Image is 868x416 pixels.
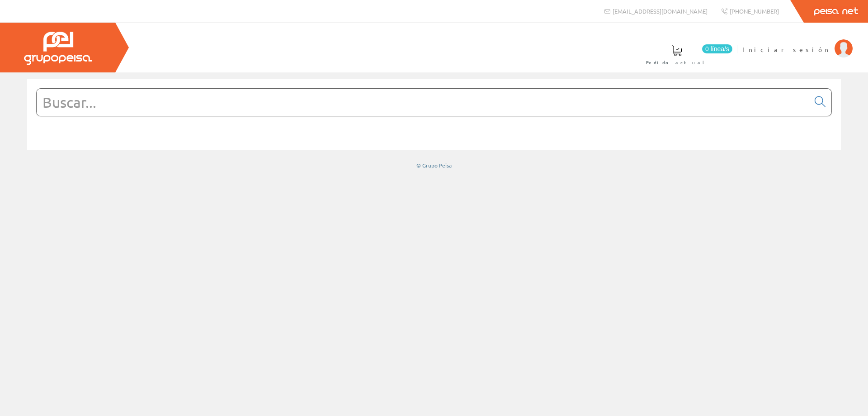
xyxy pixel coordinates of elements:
[730,7,779,15] span: [PHONE_NUMBER]
[742,45,830,54] span: Iniciar sesión
[613,7,708,15] span: [EMAIL_ADDRESS][DOMAIN_NAME]
[702,44,732,53] span: 0 línea/s
[646,58,708,67] span: Pedido actual
[742,38,853,46] a: Iniciar sesión
[27,162,841,169] div: © Grupo Peisa
[24,32,92,65] img: Grupo Peisa
[37,89,809,116] input: Buscar...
